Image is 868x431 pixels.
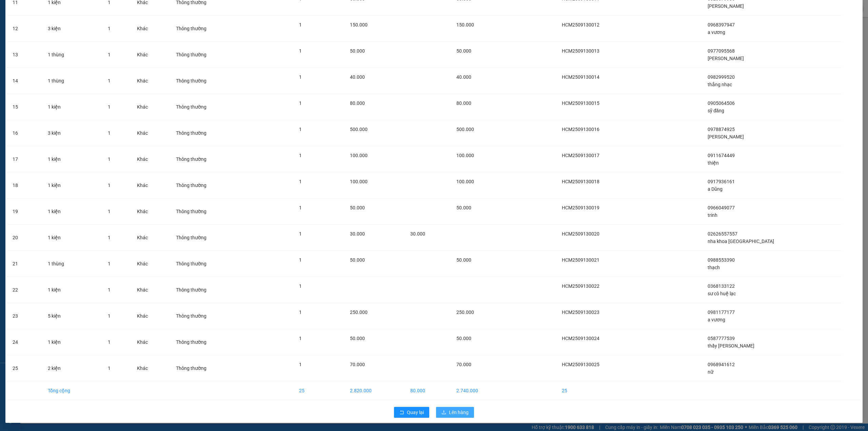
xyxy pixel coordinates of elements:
[299,127,302,132] span: 1
[562,100,599,106] span: HCM2509130015
[405,381,451,400] td: 80.000
[708,265,720,270] span: thạch
[708,317,725,322] span: a vương
[394,407,429,418] button: rollbackQuay lại
[708,22,735,27] span: 0968397947
[708,160,719,166] span: thiện
[108,235,111,240] span: 1
[299,310,302,315] span: 1
[562,362,599,367] span: HCM2509130025
[171,355,245,381] td: Thông thường
[7,199,42,225] td: 19
[132,68,171,94] td: Khác
[132,94,171,120] td: Khác
[108,26,111,31] span: 1
[299,48,302,54] span: 1
[299,205,302,210] span: 1
[7,172,42,199] td: 18
[708,362,735,367] span: 0968941612
[350,100,365,106] span: 80.000
[299,283,302,289] span: 1
[708,291,736,296] span: sư cô huệ lạc
[7,68,42,94] td: 14
[299,153,302,158] span: 1
[294,381,344,400] td: 25
[562,205,599,210] span: HCM2509130019
[708,283,735,289] span: 0368133122
[708,3,744,9] span: [PERSON_NAME]
[407,409,424,416] span: Quay lại
[171,329,245,355] td: Thông thường
[132,355,171,381] td: Khác
[42,16,102,42] td: 3 kiện
[42,225,102,251] td: 1 kiện
[456,22,474,27] span: 150.000
[456,100,471,106] span: 80.000
[344,381,405,400] td: 2.820.000
[171,68,245,94] td: Thông thường
[7,120,42,146] td: 16
[7,355,42,381] td: 25
[456,205,471,210] span: 50.000
[708,336,735,341] span: 0587777539
[708,56,744,61] span: [PERSON_NAME]
[7,303,42,329] td: 23
[708,343,754,349] span: thầy [PERSON_NAME]
[132,42,171,68] td: Khác
[708,134,744,139] span: [PERSON_NAME]
[132,329,171,355] td: Khác
[108,287,111,293] span: 1
[562,283,599,289] span: HCM2509130022
[42,172,102,199] td: 1 kiện
[132,277,171,303] td: Khác
[7,146,42,172] td: 17
[441,410,446,415] span: upload
[132,16,171,42] td: Khác
[108,209,111,214] span: 1
[708,239,774,244] span: nha khoa [GEOGRAPHIC_DATA]
[7,329,42,355] td: 24
[108,78,111,83] span: 1
[456,257,471,263] span: 50.000
[299,336,302,341] span: 1
[108,52,111,57] span: 1
[108,261,111,266] span: 1
[132,251,171,277] td: Khác
[171,303,245,329] td: Thông thường
[108,339,111,345] span: 1
[171,120,245,146] td: Thông thường
[562,231,599,237] span: HCM2509130020
[708,310,735,315] span: 0981177177
[350,74,365,80] span: 40.000
[708,369,713,375] span: nữ
[350,127,368,132] span: 500.000
[350,231,365,237] span: 30.000
[42,277,102,303] td: 1 kiện
[108,156,111,162] span: 1
[299,231,302,237] span: 1
[708,48,735,54] span: 0977095568
[42,381,102,400] td: Tổng cộng
[42,199,102,225] td: 1 kiện
[299,74,302,80] span: 1
[42,68,102,94] td: 1 thùng
[7,16,42,42] td: 12
[171,146,245,172] td: Thông thường
[436,407,474,418] button: uploadLên hàng
[42,120,102,146] td: 3 kiện
[350,205,365,210] span: 50.000
[456,153,474,158] span: 100.000
[708,30,725,35] span: a vương
[7,42,42,68] td: 13
[456,310,474,315] span: 250.000
[132,199,171,225] td: Khác
[42,146,102,172] td: 1 kiện
[7,94,42,120] td: 15
[42,329,102,355] td: 1 kiện
[108,104,111,110] span: 1
[562,257,599,263] span: HCM2509130021
[708,127,735,132] span: 0978874925
[708,82,732,87] span: thắng nhạc
[449,409,469,416] span: Lên hàng
[451,381,510,400] td: 2.740.000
